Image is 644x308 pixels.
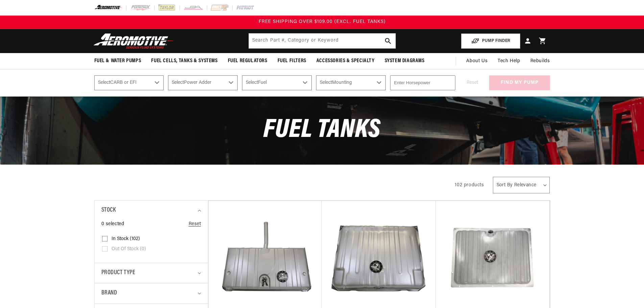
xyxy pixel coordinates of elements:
[94,75,164,90] select: CARB or EFI
[94,57,141,65] span: Fuel & Water Pumps
[101,263,201,283] summary: Product type (0 selected)
[380,53,430,69] summary: System Diagrams
[101,206,116,215] span: Stock
[259,19,386,24] span: FREE SHIPPING OVER $109.00 (EXCL. FUEL TANKS)
[242,75,312,90] select: Fuel
[530,57,550,65] span: Rebuilds
[272,53,311,69] summary: Fuel Filters
[112,246,146,252] span: Out of stock (0)
[455,183,484,188] span: 102 products
[151,57,217,65] span: Fuel Cells, Tanks & Systems
[493,53,525,69] summary: Tech Help
[101,268,136,278] span: Product type
[249,33,396,48] input: Search by Part Number, Category or Keyword
[461,33,520,49] button: PUMP FINDER
[381,33,396,48] button: search button
[146,53,222,69] summary: Fuel Cells, Tanks & Systems
[525,53,555,69] summary: Rebuilds
[92,33,176,49] img: Aeromotive
[101,283,201,303] summary: Brand (0 selected)
[101,200,201,220] summary: Stock (0 selected)
[316,57,375,65] span: Accessories & Specialty
[263,117,381,144] span: Fuel Tanks
[223,53,272,69] summary: Fuel Regulators
[228,57,267,65] span: Fuel Regulators
[385,57,425,65] span: System Diagrams
[461,53,493,69] a: About Us
[101,220,124,228] span: 0 selected
[168,75,238,90] select: Power Adder
[112,236,140,242] span: In stock (102)
[89,53,146,69] summary: Fuel & Water Pumps
[498,57,520,65] span: Tech Help
[101,288,117,298] span: Brand
[390,75,455,90] input: Enter Horsepower
[316,75,386,90] select: Mounting
[311,53,380,69] summary: Accessories & Specialty
[466,58,487,64] span: About Us
[278,57,306,65] span: Fuel Filters
[189,220,201,228] a: Reset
